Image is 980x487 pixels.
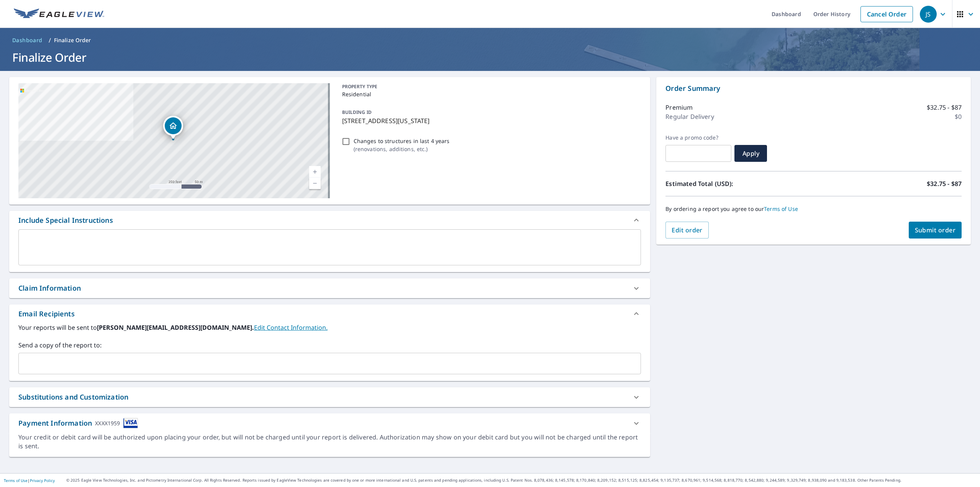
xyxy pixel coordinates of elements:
[354,137,450,145] p: Changes to structures in last 4 years
[18,283,81,293] div: Claim Information
[30,478,55,483] a: Privacy Policy
[915,226,956,234] span: Submit order
[665,112,714,121] p: Regular Delivery
[14,8,104,20] img: EV Logo
[95,418,120,428] div: XXXX1959
[309,178,321,189] a: Current Level 17, Zoom Out
[18,309,75,319] div: Email Recipients
[12,36,43,44] span: Dashboard
[49,36,51,45] li: /
[734,145,767,162] button: Apply
[672,226,703,234] span: Edit order
[9,211,650,229] div: Include Special Instructions
[18,433,641,451] div: Your credit or debit card will be authorized upon placing your order, but will not be charged unt...
[665,222,709,239] button: Edit order
[927,103,962,112] p: $32.75 - $87
[97,323,254,332] b: [PERSON_NAME][EMAIL_ADDRESS][DOMAIN_NAME].
[665,83,962,94] p: Order Summary
[18,418,138,428] div: Payment Information
[163,116,183,140] div: Dropped pin, building 1, Residential property, 100 W Kentucky St Trenton, IL 62293
[9,304,650,323] div: Email Recipients
[665,206,962,212] p: By ordering a report you agree to our
[4,478,55,483] p: |
[665,179,813,188] p: Estimated Total (USD):
[860,6,913,22] a: Cancel Order
[18,323,641,332] label: Your reports will be sent to
[54,36,91,44] p: Finalize Order
[741,149,761,158] span: Apply
[9,413,650,433] div: Payment InformationXXXX1959cardImage
[665,103,693,112] p: Premium
[342,83,638,90] p: PROPERTY TYPE
[18,341,641,350] label: Send a copy of the report to:
[920,6,937,23] div: JS
[66,477,976,483] p: © 2025 Eagle View Technologies, Inc. and Pictometry International Corp. All Rights Reserved. Repo...
[354,145,450,153] p: ( renovations, additions, etc. )
[9,34,46,46] a: Dashboard
[9,49,971,65] h1: Finalize Order
[9,387,650,407] div: Substitutions and Customization
[342,90,638,98] p: Residential
[342,109,372,115] p: BUILDING ID
[9,278,650,298] div: Claim Information
[4,478,28,483] a: Terms of Use
[254,323,328,332] a: EditContactInfo
[764,205,798,212] a: Terms of Use
[665,134,731,141] label: Have a promo code?
[123,418,138,428] img: cardImage
[342,116,638,125] p: [STREET_ADDRESS][US_STATE]
[955,112,962,121] p: $0
[9,34,971,46] nav: breadcrumb
[18,215,113,225] div: Include Special Instructions
[927,179,962,188] p: $32.75 - $87
[309,166,321,178] a: Current Level 17, Zoom In
[909,222,962,239] button: Submit order
[18,392,128,402] div: Substitutions and Customization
